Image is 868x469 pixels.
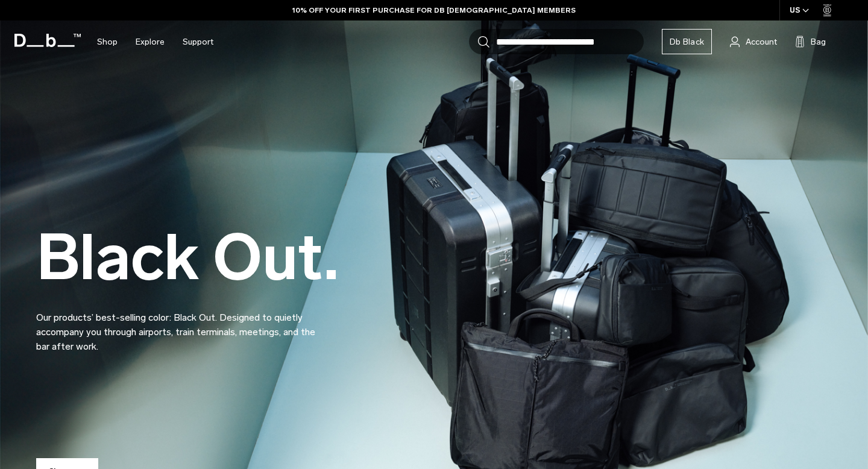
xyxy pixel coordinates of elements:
[97,20,118,63] a: Shop
[136,20,165,63] a: Explore
[730,34,777,49] a: Account
[795,34,826,49] button: Bag
[811,36,826,48] span: Bag
[36,296,325,354] p: Our products’ best-selling color: Black Out. Designed to quietly accompany you through airports, ...
[746,36,777,48] span: Account
[183,20,213,63] a: Support
[88,20,222,63] nav: Main Navigation
[662,29,712,54] a: Db Black
[292,5,576,16] a: 10% OFF YOUR FIRST PURCHASE FOR DB [DEMOGRAPHIC_DATA] MEMBERS
[36,226,339,289] h2: Black Out.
